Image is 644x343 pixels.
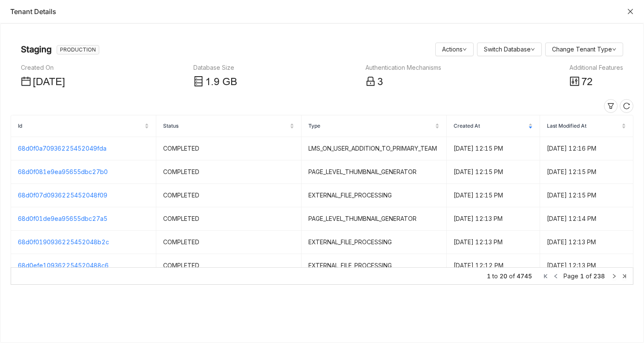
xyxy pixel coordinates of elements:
[447,184,540,207] td: [DATE] 12:15 PM
[21,63,65,72] div: Created On
[447,254,540,277] td: [DATE] 12:12 PM
[205,76,211,88] span: 1
[593,272,605,280] span: 238
[156,207,302,231] td: COMPLETED
[442,46,467,53] a: Actions
[477,43,542,56] button: Switch Database
[18,262,109,269] a: 68d0efe109362254520488c6
[302,184,447,207] td: EXTERNAL_FILE_PROCESSING
[156,137,302,160] td: COMPLETED
[540,137,633,160] td: [DATE] 12:16 PM
[509,272,515,281] span: of
[435,43,474,56] button: Actions
[447,207,540,231] td: [DATE] 12:13 PM
[377,76,383,88] span: 3
[156,184,302,207] td: COMPLETED
[365,63,441,72] div: Authentication Mechanisms
[18,192,107,199] a: 68d0f07d0936225452048f09
[586,272,592,280] span: of
[540,207,633,231] td: [DATE] 12:14 PM
[302,254,447,277] td: EXTERNAL_FILE_PROCESSING
[580,272,584,280] span: 1
[57,45,99,54] nz-tag: PRODUCTION
[540,254,633,277] td: [DATE] 12:13 PM
[500,272,507,281] span: 20
[193,63,237,72] div: Database Size
[569,63,623,72] div: Additional Features
[492,272,498,281] span: to
[447,137,540,160] td: [DATE] 12:15 PM
[581,76,592,88] span: 72
[10,7,623,16] div: Tenant Details
[302,160,447,184] td: PAGE_LEVEL_THUMBNAIL_GENERATOR
[302,207,447,231] td: PAGE_LEVEL_THUMBNAIL_GENERATOR
[540,231,633,254] td: [DATE] 12:13 PM
[18,238,109,246] a: 68d0f0190936225452048b2c
[545,43,623,56] button: Change Tenant Type
[302,231,447,254] td: EXTERNAL_FILE_PROCESSING
[447,160,540,184] td: [DATE] 12:15 PM
[540,160,633,184] td: [DATE] 12:15 PM
[18,215,107,222] a: 68d0f01de9ea95655dbc27a5
[484,46,535,53] a: Switch Database
[627,8,634,15] button: Close
[487,272,491,281] span: 1
[447,231,540,254] td: [DATE] 12:13 PM
[563,272,578,280] span: Page
[18,145,106,152] a: 68d0f0a70936225452049fda
[156,160,302,184] td: COMPLETED
[156,254,302,277] td: COMPLETED
[18,168,108,175] a: 68d0f081e9ea95655dbc27b0
[517,272,532,281] span: 4745
[21,43,52,56] nz-page-header-title: Staging
[211,76,237,88] span: .9 GB
[33,76,65,88] span: [DATE]
[540,184,633,207] td: [DATE] 12:15 PM
[302,137,447,160] td: LMS_ON_USER_ADDITION_TO_PRIMARY_TEAM
[552,46,616,53] a: Change Tenant Type
[156,231,302,254] td: COMPLETED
